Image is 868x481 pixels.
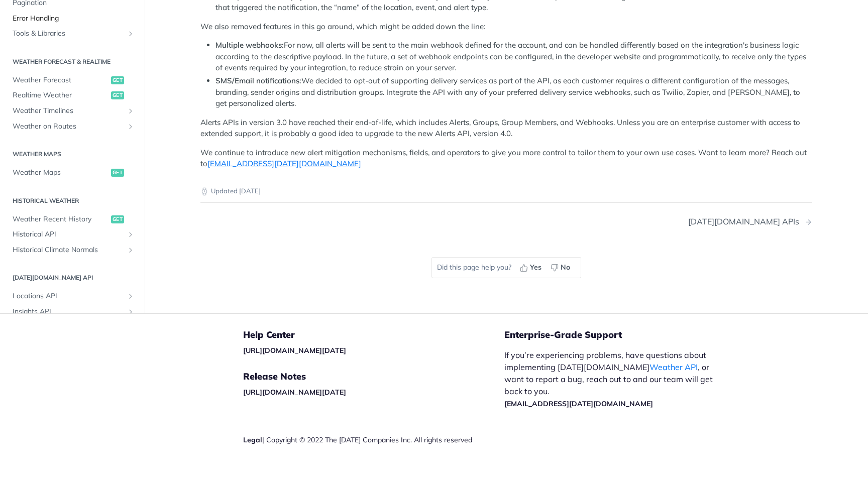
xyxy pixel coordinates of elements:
span: get [111,76,124,84]
span: Weather Forecast [13,75,108,85]
a: Weather TimelinesShow subpages for Weather Timelines [8,103,137,118]
a: Legal [243,435,262,444]
h2: Weather Maps [8,150,137,159]
span: No [561,262,570,273]
button: Show subpages for Historical API [127,230,135,238]
a: [EMAIL_ADDRESS][DATE][DOMAIN_NAME] [504,399,653,408]
span: get [111,91,124,99]
button: Show subpages for Locations API [127,292,135,300]
h2: [DATE][DOMAIN_NAME] API [8,273,137,282]
strong: SMS/Email notifications: [215,76,301,85]
span: Historical Climate Normals [13,245,124,255]
span: Weather Timelines [13,106,124,116]
li: We decided to opt-out of supporting delivery services as part of the API, as each customer requir... [215,75,812,109]
a: Weather Mapsget [8,165,137,180]
div: | Copyright © 2022 The [DATE] Companies Inc. All rights reserved [243,435,504,445]
a: Next Page: Tomorrow.io APIs [688,217,812,226]
span: Error Handling [13,13,135,23]
span: Yes [530,262,541,273]
p: If you’re experiencing problems, have questions about implementing [DATE][DOMAIN_NAME] , or want ... [504,349,723,409]
button: Yes [516,260,547,275]
span: Realtime Weather [13,90,108,100]
a: Historical APIShow subpages for Historical API [8,227,137,242]
span: Locations API [13,291,124,301]
h2: Historical Weather [8,196,137,205]
p: We continue to introduce new alert mitigation mechanisms, fields, and operators to give you more ... [200,147,812,170]
a: Tools & LibrariesShow subpages for Tools & Libraries [8,26,137,41]
button: Show subpages for Insights API [127,307,135,315]
a: Weather Recent Historyget [8,211,137,226]
p: Alerts APIs in version 3.0 have reached their end-of-life, which includes Alerts, Groups, Group M... [200,117,812,140]
h5: Enterprise-Grade Support [504,329,739,341]
a: Weather Forecastget [8,72,137,87]
a: [URL][DOMAIN_NAME][DATE] [243,346,346,355]
span: Weather on Routes [13,121,124,131]
nav: Pagination Controls [200,207,812,236]
span: Weather Maps [13,168,108,178]
a: [EMAIL_ADDRESS][DATE][DOMAIN_NAME] [207,159,361,168]
h5: Help Center [243,329,504,341]
button: No [547,260,576,275]
span: get [111,169,124,177]
span: Historical API [13,229,124,239]
h2: Weather Forecast & realtime [8,57,137,66]
span: get [111,215,124,223]
button: Show subpages for Tools & Libraries [127,30,135,38]
span: Insights API [13,306,124,316]
button: Show subpages for Weather Timelines [127,107,135,115]
strong: Multiple webhooks: [215,40,284,50]
h5: Release Notes [243,371,504,383]
p: We also removed features in this go around, which might be added down the line: [200,21,812,33]
a: Weather API [649,362,698,372]
button: Show subpages for Historical Climate Normals [127,246,135,254]
a: Realtime Weatherget [8,88,137,103]
a: Locations APIShow subpages for Locations API [8,289,137,304]
a: Weather on RoutesShow subpages for Weather on Routes [8,118,137,134]
button: Show subpages for Weather on Routes [127,122,135,130]
li: For now, all alerts will be sent to the main webhook defined for the account, and can be handled ... [215,40,812,74]
span: Tools & Libraries [13,29,124,39]
div: [DATE][DOMAIN_NAME] APIs [688,217,804,226]
span: Weather Recent History [13,214,108,224]
a: Error Handling [8,11,137,26]
p: Updated [DATE] [200,186,812,196]
a: Insights APIShow subpages for Insights API [8,304,137,319]
a: Historical Climate NormalsShow subpages for Historical Climate Normals [8,242,137,257]
a: [URL][DOMAIN_NAME][DATE] [243,388,346,397]
div: Did this page help you? [431,257,581,278]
